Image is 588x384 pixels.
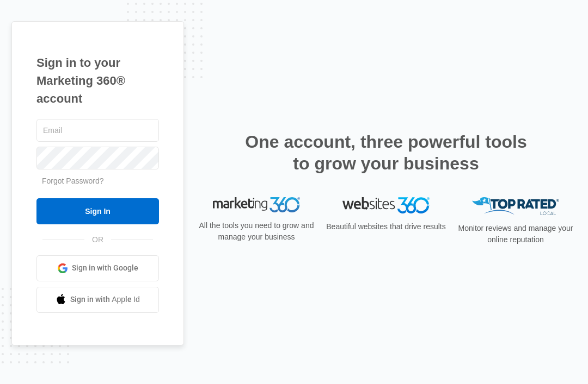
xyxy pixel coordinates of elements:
[455,223,577,245] p: Monitor reviews and manage your online reputation
[195,220,317,243] p: All the tools you need to grow and manage your business
[242,131,530,174] h2: One account, three powerful tools to grow your business
[36,198,159,224] input: Sign In
[42,177,104,185] a: Forgot Password?
[72,262,138,274] span: Sign in with Google
[472,197,559,215] img: Top Rated Local
[84,234,111,245] span: OR
[325,221,447,232] p: Beautiful websites that drive results
[70,294,140,305] span: Sign in with Apple Id
[36,119,159,142] input: Email
[36,255,159,281] a: Sign in with Google
[36,54,159,108] h1: Sign in to your Marketing 360® account
[36,287,159,313] a: Sign in with Apple Id
[213,197,300,212] img: Marketing 360
[342,197,430,213] img: Websites 360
